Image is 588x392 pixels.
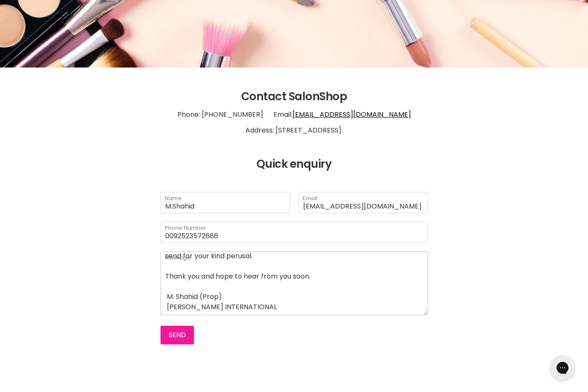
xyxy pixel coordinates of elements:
a: [EMAIL_ADDRESS][DOMAIN_NAME] [293,110,411,119]
p: Phone: [PHONE_NUMBER] Email: Address: [STREET_ADDRESS]. [11,103,577,142]
h2: Contact SalonShop [11,90,577,103]
h2: Quick enquiry [11,158,577,171]
iframe: Gorgias live chat messenger [546,352,580,384]
button: Send [160,326,194,344]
